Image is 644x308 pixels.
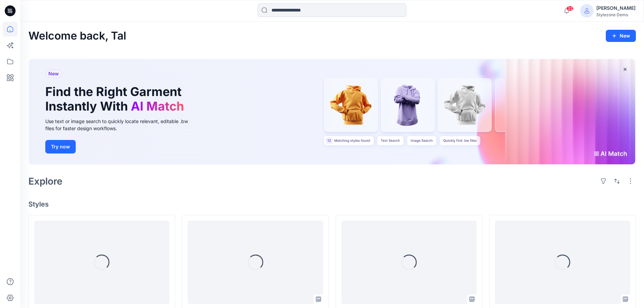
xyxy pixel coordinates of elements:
h2: Explore [28,176,63,187]
span: AI Match [131,99,184,114]
div: Stylezone Demo [596,12,636,17]
div: [PERSON_NAME] [596,4,636,12]
button: Try now [45,140,76,153]
h1: Find the Right Garment Instantly With [45,85,187,114]
span: New [48,70,59,78]
div: Use text or image search to quickly locate relevant, editable .bw files for faster design workflows. [45,118,197,132]
h4: Styles [28,200,636,208]
span: 32 [566,6,574,11]
button: New [606,30,636,42]
h2: Welcome back, Tal [28,30,126,42]
svg: avatar [584,8,590,14]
